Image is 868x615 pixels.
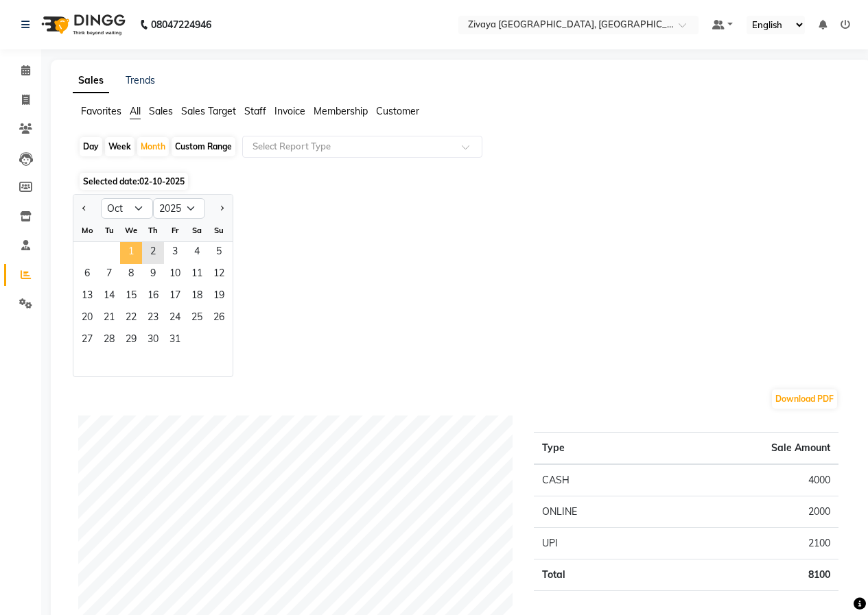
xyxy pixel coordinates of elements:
[149,105,173,117] span: Sales
[181,105,236,117] span: Sales Target
[186,264,208,286] div: Saturday, October 11, 2025
[101,198,153,219] select: Select month
[208,308,230,330] div: Sunday, October 26, 2025
[76,308,98,330] div: Monday, October 20, 2025
[76,330,98,352] span: 27
[314,105,368,117] span: Membership
[142,219,164,241] div: Th
[657,433,838,465] th: Sale Amount
[164,219,186,241] div: Fr
[142,330,164,352] div: Thursday, October 30, 2025
[164,242,186,264] div: Friday, October 3, 2025
[657,496,838,528] td: 2000
[80,137,102,156] div: Day
[139,176,185,186] span: 02-10-2025
[164,308,186,330] span: 24
[534,559,657,591] td: Total
[142,242,164,264] span: 2
[186,286,208,308] span: 18
[274,105,305,117] span: Invoice
[120,330,142,352] div: Wednesday, October 29, 2025
[142,264,164,286] div: Thursday, October 9, 2025
[76,308,98,330] span: 20
[142,308,164,330] div: Thursday, October 23, 2025
[98,264,120,286] span: 7
[186,219,208,241] div: Sa
[98,286,120,308] span: 14
[151,5,211,44] b: 08047224946
[120,286,142,308] span: 15
[186,308,208,330] div: Saturday, October 25, 2025
[186,264,208,286] span: 11
[657,464,838,496] td: 4000
[120,242,142,264] span: 1
[130,105,141,117] span: All
[120,308,142,330] div: Wednesday, October 22, 2025
[98,308,120,330] div: Tuesday, October 21, 2025
[164,330,186,352] div: Friday, October 31, 2025
[164,330,186,352] span: 31
[534,464,657,496] td: CASH
[186,308,208,330] span: 25
[98,219,120,241] div: Tu
[98,330,120,352] span: 28
[534,496,657,528] td: ONLINE
[76,286,98,308] div: Monday, October 13, 2025
[164,308,186,330] div: Friday, October 24, 2025
[120,330,142,352] span: 29
[208,264,230,286] span: 12
[105,137,134,156] div: Week
[208,308,230,330] span: 26
[120,264,142,286] span: 8
[80,173,188,190] span: Selected date:
[35,5,129,44] img: logo
[208,286,230,308] div: Sunday, October 19, 2025
[76,219,98,241] div: Mo
[126,74,155,86] a: Trends
[208,264,230,286] div: Sunday, October 12, 2025
[153,198,205,219] select: Select year
[76,264,98,286] span: 6
[98,264,120,286] div: Tuesday, October 7, 2025
[376,105,419,117] span: Customer
[208,219,230,241] div: Su
[164,286,186,308] div: Friday, October 17, 2025
[657,559,838,591] td: 8100
[142,242,164,264] div: Thursday, October 2, 2025
[98,330,120,352] div: Tuesday, October 28, 2025
[142,264,164,286] span: 9
[79,197,90,219] button: Previous month
[186,286,208,308] div: Saturday, October 18, 2025
[534,528,657,559] td: UPI
[120,264,142,286] div: Wednesday, October 8, 2025
[142,286,164,308] span: 16
[208,242,230,264] div: Sunday, October 5, 2025
[208,242,230,264] span: 5
[164,286,186,308] span: 17
[98,308,120,330] span: 21
[76,286,98,308] span: 13
[172,137,235,156] div: Custom Range
[137,137,169,156] div: Month
[772,389,837,409] button: Download PDF
[142,308,164,330] span: 23
[244,105,266,117] span: Staff
[120,308,142,330] span: 22
[81,105,121,117] span: Favorites
[186,242,208,264] div: Saturday, October 4, 2025
[164,264,186,286] div: Friday, October 10, 2025
[164,242,186,264] span: 3
[98,286,120,308] div: Tuesday, October 14, 2025
[216,197,227,219] button: Next month
[120,219,142,241] div: We
[164,264,186,286] span: 10
[76,330,98,352] div: Monday, October 27, 2025
[142,286,164,308] div: Thursday, October 16, 2025
[120,242,142,264] div: Wednesday, October 1, 2025
[120,286,142,308] div: Wednesday, October 15, 2025
[76,264,98,286] div: Monday, October 6, 2025
[186,242,208,264] span: 4
[73,69,109,93] a: Sales
[657,528,838,559] td: 2100
[142,330,164,352] span: 30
